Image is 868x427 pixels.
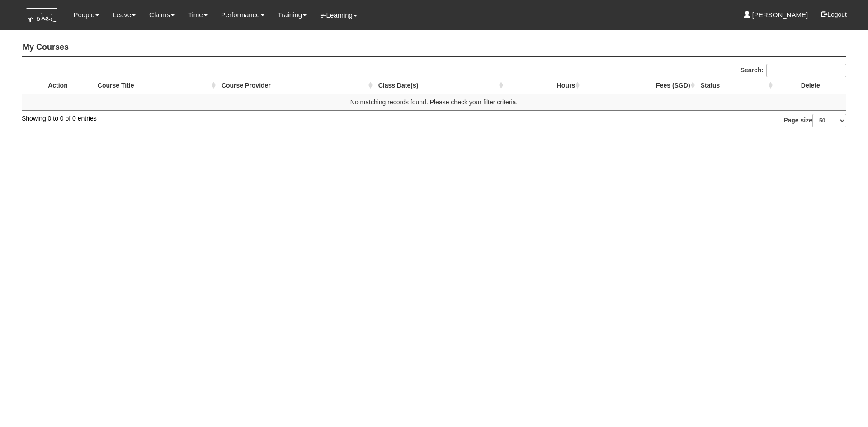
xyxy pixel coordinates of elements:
th: Hours : activate to sort column ascending [505,77,582,94]
th: Status : activate to sort column ascending [697,77,775,94]
td: No matching records found. Please check your filter criteria. [22,94,846,110]
a: People [73,5,99,25]
a: e-Learning [320,5,357,26]
th: Fees (SGD) : activate to sort column ascending [582,77,697,94]
th: Course Title : activate to sort column ascending [94,77,218,94]
th: Course Provider : activate to sort column ascending [218,77,375,94]
th: Action [22,77,94,94]
a: [PERSON_NAME] [744,5,808,25]
select: Page size [812,114,846,127]
button: Logout [815,4,853,25]
a: Leave [113,5,136,25]
a: Time [188,5,208,25]
h4: My Courses [22,38,846,57]
input: Search: [766,64,846,77]
th: Delete [775,77,846,94]
label: Page size [783,114,846,127]
a: Training [278,5,307,25]
a: Claims [149,5,175,25]
a: Performance [221,5,264,25]
label: Search: [741,64,846,77]
th: Class Date(s) : activate to sort column ascending [375,77,505,94]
